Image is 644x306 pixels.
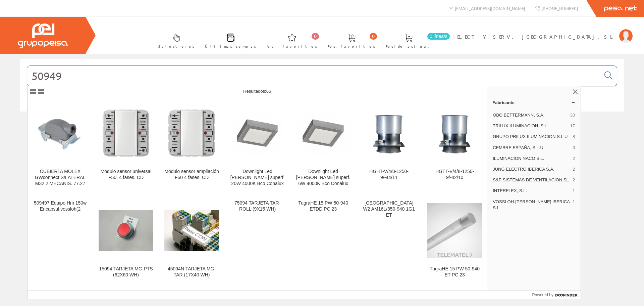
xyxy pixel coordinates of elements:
span: [EMAIL_ADDRESS][DOMAIN_NAME] [455,5,525,11]
div: TugraHE 15 PW 50-940 ET PC 23 [427,266,482,278]
div: Downlight Led [PERSON_NAME] superf. 6W 4000K Bco Conalux [296,169,351,187]
span: Últimas compras [205,43,256,50]
a: Fabricante [487,97,581,108]
div: 45094N TARJETA MG-TAR (17X40 WH) [164,266,219,278]
span: 17 [570,123,575,129]
img: Módulo sensor ampliación F50 4 fases. CD [164,105,219,160]
span: 1 [573,188,575,194]
div: © Grupo Peisa [20,120,624,126]
img: Downlight Led cuadrado superf. 20W 4000K Bco Conalux [230,111,285,155]
div: [GEOGRAPHIC_DATA] W2 AM16L/350-940 1G1 ET [362,200,416,218]
span: [PHONE_NUMBER] [541,5,578,11]
a: 45094N TARJETA MG-TAR (17X40 WH) 45094N TARJETA MG-TAR (17X40 WH) [159,195,224,286]
span: ILUMINACION NACO S.L. [493,156,570,162]
span: S&P SISTEMAS DE VENTILACION,SL [493,177,570,183]
span: OBO BETTERMANN, S.A. [493,112,568,118]
span: GRUPO PRILUX ILUMINACION S.L.U [493,134,570,140]
span: VOSSLOH-[PERSON_NAME] IBERICA S.L. [493,199,570,211]
img: 45094N TARJETA MG-TAR (17X40 WH) [164,210,219,251]
span: 66 [266,89,271,94]
span: Resultados: [243,89,271,94]
a: ELECT. Y SERV. [GEOGRAPHIC_DATA], SL [457,28,633,34]
span: Ped. favoritos [328,43,375,50]
span: INTERFLEX, S.L. [493,188,570,194]
img: Grupo Peisa [18,24,68,48]
a: Selectores [152,28,198,52]
span: Pedido actual [386,43,431,50]
span: ELECT. Y SERV. [GEOGRAPHIC_DATA], SL [457,33,616,40]
div: Downlight Led [PERSON_NAME] superf. 20W 4000K Bco Conalux [230,169,285,187]
span: 2 [573,177,575,183]
span: 2 [573,156,575,162]
div: CUBIERTA MOLEX GWconnect S/LATERAL M32 2 MECANIS. 77.27 [33,169,88,187]
div: TugraHE 15 PW 50-940 ETDD PC 23 [296,200,351,212]
a: Downlight Led cuadrado superf. 20W 4000K Bco Conalux Downlight Led [PERSON_NAME] superf. 20W 4000... [225,97,290,194]
img: HGHT-V/4/8-1250-9/-44/11 [362,105,416,160]
div: 75094 TARJETA TAR-ROLL (9X15 WH) [230,200,285,212]
div: HGHT-V/4/8-1250-9/-44/11 [362,169,416,181]
span: 8 [573,134,575,140]
a: 0 línea/s Pedido actual [379,28,451,52]
span: 30 [570,112,575,118]
div: Módulo sensor ampliación F50 4 fases. CD [164,169,219,181]
img: CUBIERTA MOLEX GWconnect S/LATERAL M32 2 MECANIS. 77.27 [33,109,88,158]
a: 15094 TARJETA MG-PTS (62X60 WH) 15094 TARJETA MG-PTS (62X60 WH) [93,195,159,286]
img: 15094 TARJETA MG-PTS (62X60 WH) [99,210,153,251]
img: HGTT-V/4/8-1250-9/-42/10 [427,105,482,160]
a: Últimas compras [198,28,260,52]
img: TugraHE 15 PW 50-940 ET PC 23 [427,203,482,258]
a: HGHT-V/4/8-1250-9/-44/11 HGHT-V/4/8-1250-9/-44/11 [356,97,422,194]
span: TRILUX ILUMINACION, S.L. [493,123,568,129]
img: Módulo sensor universal F50, 4 fases. CD [99,105,153,160]
a: CUBIERTA MOLEX GWconnect S/LATERAL M32 2 MECANIS. 77.27 CUBIERTA MOLEX GWconnect S/LATERAL M32 2 ... [28,97,93,194]
span: 1 [573,199,575,211]
span: 0 [370,33,377,40]
div: 509497 Equipo Hm 150w Encapsul.vossloh(2 [33,200,88,212]
div: HGTT-V/4/8-1250-9/-42/10 [427,169,482,181]
a: Downlight Led cuadrado superf. 6W 4000K Bco Conalux Downlight Led [PERSON_NAME] superf. 6W 4000K ... [290,97,356,194]
span: 0 línea/s [427,33,450,40]
img: Downlight Led cuadrado superf. 6W 4000K Bco Conalux [296,111,351,155]
a: TugraHE 15 PW 50-940 ET PC 23 TugraHE 15 PW 50-940 ET PC 23 [422,195,487,286]
div: Módulo sensor universal F50, 4 fases. CD [99,169,153,181]
a: 509497 Equipo Hm 150w Encapsul.vossloh(2 [28,195,93,286]
span: CEMBRE ESPAÑA, S.L.U. [493,145,570,151]
a: 75094 TARJETA TAR-ROLL (9X15 WH) [225,195,290,286]
span: 2 [573,166,575,172]
a: Powered by [532,291,581,299]
span: Selectores [158,43,195,50]
span: 0 [312,33,319,40]
a: Módulo sensor universal F50, 4 fases. CD Módulo sensor universal F50, 4 fases. CD [93,97,159,194]
a: HGTT-V/4/8-1250-9/-42/10 HGTT-V/4/8-1250-9/-42/10 [422,97,487,194]
div: 15094 TARJETA MG-PTS (62X60 WH) [99,266,153,278]
a: Módulo sensor ampliación F50 4 fases. CD Módulo sensor ampliación F50 4 fases. CD [159,97,224,194]
span: Art. favoritos [267,43,317,50]
span: Powered by [532,292,553,298]
span: JUNG ELECTRO IBERICA S.A. [493,166,570,172]
span: 3 [573,145,575,151]
a: TugraHE 15 PW 50-940 ETDD PC 23 [290,195,356,286]
input: Buscar... [27,66,600,86]
a: [GEOGRAPHIC_DATA] W2 AM16L/350-940 1G1 ET [356,195,422,286]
